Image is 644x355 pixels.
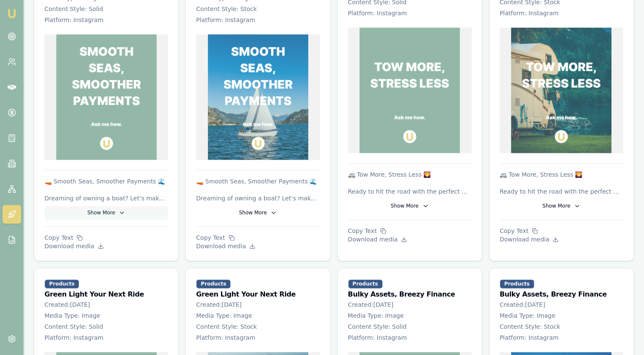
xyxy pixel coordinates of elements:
p: Download media [348,235,472,244]
button: Show More [500,199,623,213]
img: Tow More, Stress Less [511,28,611,153]
div: Products [44,279,79,288]
p: Platform: Instagram [44,333,168,342]
p: Platform: Instagram [348,9,472,17]
p: Platform: Instagram [500,9,623,17]
img: Tow More, Stress Less [359,28,460,153]
p: Created: [DATE] [348,300,472,309]
p: Created: [DATE] [196,300,320,309]
p: Media Type: Image [500,311,623,320]
p: Copy Text [500,227,623,235]
p: 🚤 Smooth Seas, Smoother Payments 🌊 Dreaming of owning a boat? Let’s make it a reality with flexib... [44,177,168,202]
p: Download media [44,242,168,250]
button: Show More [348,199,472,213]
p: Media Type: Image [196,311,320,320]
img: Smooth Seas, Smoother Payments [56,34,157,160]
p: Copy Text [44,233,168,242]
p: Content Style: Solid [44,5,168,13]
p: Platform: Instagram [348,333,472,342]
p: Platform: Instagram [196,16,320,24]
img: emu-icon-u.png [7,8,17,19]
h3: Bulky Assets, Breezy Finance [348,291,472,298]
p: 🚐 Tow More, Stress Less 🌄 Ready to hit the road with the perfect caravan? Our flexible caravan fi... [348,170,472,196]
div: Products [196,279,231,288]
p: 🚤 Smooth Seas, Smoother Payments 🌊 Dreaming of owning a boat? Let’s make it a reality with flexib... [196,177,320,202]
p: Content Style: Stock [196,5,320,13]
p: Platform: Instagram [44,16,168,24]
p: Content Style: Solid [44,322,168,331]
button: Show More [196,206,320,219]
p: Media Type: Image [348,311,472,320]
p: 🚐 Tow More, Stress Less 🌄 Ready to hit the road with the perfect caravan? Our flexible caravan fi... [500,170,623,196]
h3: Green Light Your Next Ride [44,291,168,298]
p: Created: [DATE] [44,300,168,309]
p: Copy Text [196,233,320,242]
h3: Green Light Your Next Ride [196,291,320,298]
h3: Bulky Assets, Breezy Finance [500,291,623,298]
img: Smooth Seas, Smoother Payments [208,34,308,160]
div: Products [348,279,383,288]
p: Copy Text [348,227,472,235]
p: Content Style: Stock [196,322,320,331]
p: Download media [500,235,623,244]
div: Products [500,279,534,288]
p: Platform: Instagram [196,333,320,342]
p: Platform: Instagram [500,333,623,342]
p: Content Style: Stock [500,322,623,331]
p: Media Type: Image [44,311,168,320]
p: Created: [DATE] [500,300,623,309]
p: Content Style: Solid [348,322,472,331]
p: Download media [196,242,320,250]
button: Show More [44,206,168,219]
